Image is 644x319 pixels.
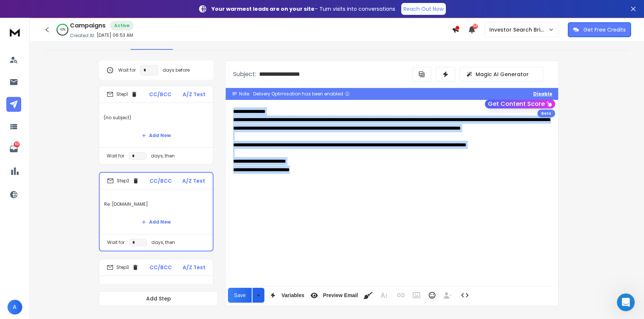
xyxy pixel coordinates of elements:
p: <Previous Email's Subject> [104,280,209,301]
div: Step 3 [107,264,139,271]
div: Raj says… [6,105,143,222]
button: Home [130,3,144,17]
button: go back [5,3,19,17]
button: Add New [136,215,177,230]
p: A/Z Test [182,177,205,185]
p: The team can also help [36,9,93,17]
p: Wait for [107,240,125,245]
p: 69 [14,141,20,147]
a: Reach Out Now [401,3,446,15]
p: Magic AI Generator [476,71,529,78]
p: – Turn visits into conversations [212,5,395,13]
iframe: Intercom live chat [617,293,635,311]
button: Insert Image (Ctrl+P) [409,288,424,303]
p: CC/BCC [149,177,172,185]
div: Active [110,21,133,30]
button: Variables [266,288,306,303]
button: Add New [136,128,177,143]
li: Step2CC/BCCA/Z TestRe: [DOMAIN_NAME]Add NewWait fordays, then [99,172,213,251]
div: Beta [537,110,555,117]
p: A/Z Test [183,91,206,98]
div: Anirudh says… [6,222,143,239]
div: Hi [PERSON_NAME], [12,110,116,117]
img: logo [7,25,22,39]
a: 69 [6,141,21,156]
div: Anirudh says… [6,51,143,88]
p: Re: [DOMAIN_NAME] [104,194,208,215]
p: 43 % [60,27,65,32]
button: Magic AI Generator [460,67,543,82]
p: Get Free Credits [583,26,626,33]
button: Get Free Credits [568,22,631,37]
div: Hi [PERSON_NAME],I checked the subsequence and even when I looked, the triggers were empty. I’ve ... [6,105,122,209]
img: Profile image for Raj [24,89,31,97]
li: Step1CC/BCCA/Z Test(no subject)Add NewWait fordays, then [99,86,213,165]
img: Profile image for Box [21,4,33,16]
div: [PERSON_NAME] • 5h ago [12,210,70,215]
button: Save [228,288,252,303]
div: ok [125,222,143,238]
div: this tag should be the triggerI had made the change and saved it, is it still empty? [27,51,143,82]
p: days, then [151,240,175,245]
div: [PERSON_NAME] joined the conversation [33,89,125,96]
div: Step 2 [107,178,139,184]
h1: Campaigns [70,21,106,30]
button: Gif picker [23,243,29,249]
p: Reach Out Now [403,5,444,13]
button: Send a message… [128,240,139,252]
span: Variables [280,292,306,299]
p: Wait for [118,67,136,73]
span: 50 [473,24,478,29]
button: Get Content Score [485,100,555,108]
div: this tag should be the trigger I had made the change and saved it, is it still empty? [33,56,137,78]
div: I checked the subsequence and even when I looked, the triggers were empty. I’ve gone ahead and se... [12,120,116,164]
div: For your previous leads, you can manually mark them to add them into the subsequence if needed. L... [12,168,116,204]
button: Code View [458,288,472,303]
strong: Your warmest leads are on your site [212,5,315,13]
p: Created At: [70,33,95,39]
button: A [7,300,22,315]
h1: Box [36,4,47,9]
div: Delivery Optimisation has been enabled [253,91,350,97]
button: Emoji picker [12,243,17,249]
button: More Text [377,288,391,303]
button: Clean HTML [361,288,375,303]
button: Insert Unsubscribe Link [441,288,455,303]
p: Wait for [107,153,124,159]
p: CC/BCC [149,264,172,271]
textarea: Message… [6,228,142,240]
div: ok [131,227,137,234]
p: Investor Search Brillwood [489,26,548,33]
div: Raj says… [6,88,143,105]
button: Upload attachment [35,243,41,249]
div: Step 1 [107,91,138,98]
button: Insert Link (Ctrl+K) [394,288,408,303]
p: days before [162,67,190,73]
p: (no subject) [104,107,209,128]
p: days, then [151,153,175,159]
button: Disable [533,91,552,97]
button: Emoticons [425,288,439,303]
span: Preview Email [321,292,359,299]
button: Preview Email [307,288,359,303]
p: Subject: [233,70,256,79]
p: CC/BCC [149,91,171,98]
span: Note: [239,91,250,97]
button: Add Step [99,291,218,306]
p: A/Z Test [183,264,206,271]
div: Anirudh says… [6,14,143,51]
p: [DATE] 06:53 AM [97,32,133,38]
